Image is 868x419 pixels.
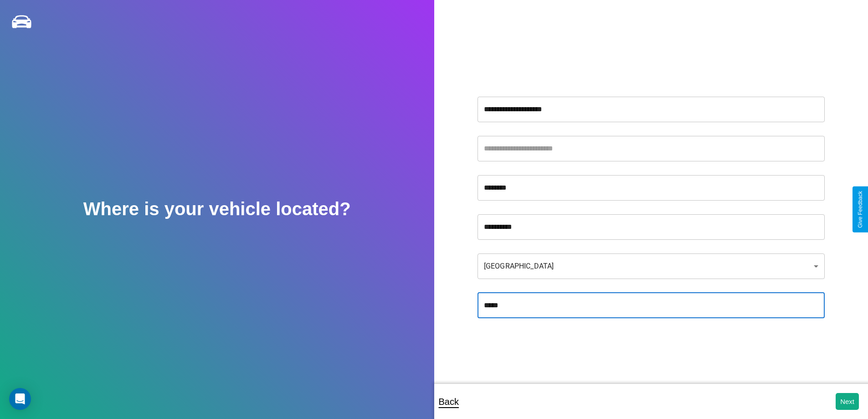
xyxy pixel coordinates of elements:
[478,253,825,279] div: [GEOGRAPHIC_DATA]
[857,191,863,228] div: Give Feedback
[9,388,31,410] div: Open Intercom Messenger
[439,393,459,410] p: Back
[836,393,859,410] button: Next
[83,199,351,219] h2: Where is your vehicle located?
